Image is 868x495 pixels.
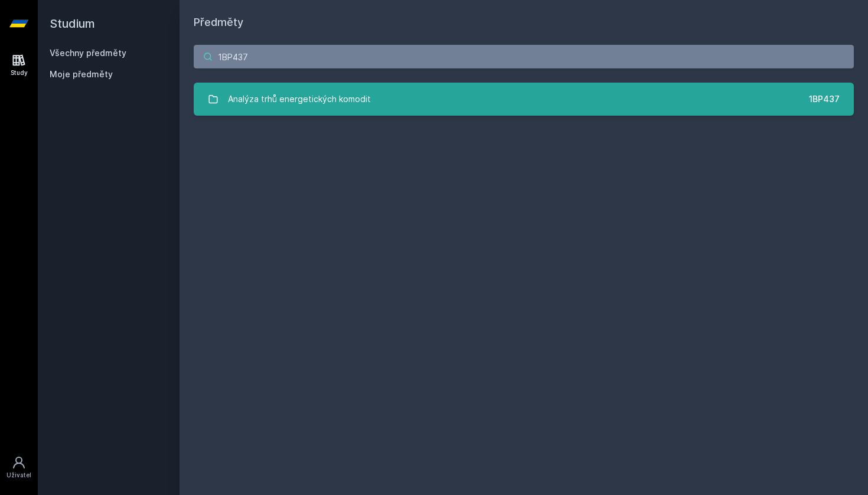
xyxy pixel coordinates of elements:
div: Uživatel [6,471,31,480]
span: Moje předměty [50,68,113,80]
a: Analýza trhů energetických komodit 1BP437 [194,83,854,116]
input: Název nebo ident předmětu… [194,45,854,68]
h1: Předměty [194,14,854,31]
a: Uživatel [2,450,35,486]
div: 1BP437 [809,93,840,105]
a: Study [2,47,35,83]
div: Analýza trhů energetických komodit [228,87,371,111]
a: Všechny předměty [50,48,126,58]
div: Study [11,68,28,77]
